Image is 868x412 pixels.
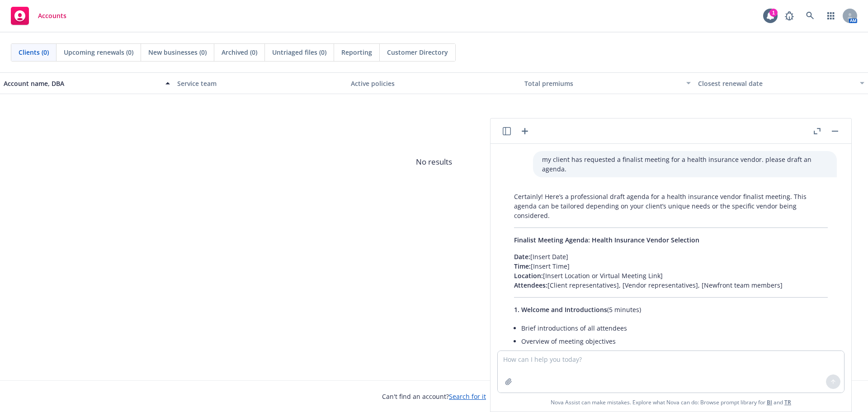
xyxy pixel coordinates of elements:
[38,12,66,19] span: Accounts
[694,72,868,94] button: Closest renewal date
[784,398,791,406] a: TR
[222,47,257,57] span: Archived (0)
[514,252,530,261] span: Date:
[347,72,521,94] button: Active policies
[521,72,694,94] button: Total premiums
[514,192,828,220] p: Certainly! Here’s a professional draft agenda for a health insurance vendor finalist meeting. Thi...
[514,252,828,290] p: [Insert Date] [Insert Time] [Insert Location or Virtual Meeting Link] [Client representatives], [...
[64,47,133,57] span: Upcoming renewals (0)
[19,47,49,57] span: Clients (0)
[767,398,772,406] a: BI
[514,271,543,280] span: Location:
[801,7,819,25] a: Search
[514,305,828,314] p: (5 minutes)
[387,47,448,57] span: Customer Directory
[272,47,326,57] span: Untriaged files (0)
[822,7,840,25] a: Switch app
[174,72,347,94] button: Service team
[698,79,854,88] div: Closest renewal date
[7,3,70,28] a: Accounts
[449,392,486,401] a: Search for it
[148,47,207,57] span: New businesses (0)
[514,281,547,289] span: Attendees:
[4,79,160,88] div: Account name, DBA
[521,335,828,348] li: Overview of meeting objectives
[521,322,828,335] li: Brief introductions of all attendees
[341,47,372,57] span: Reporting
[514,236,699,244] span: Finalist Meeting Agenda: Health Insurance Vendor Selection
[494,393,848,412] span: Nova Assist can make mistakes. Explore what Nova can do: Browse prompt library for and
[780,7,798,25] a: Report a Bug
[542,155,828,174] p: my client has requested a finalist meeting for a health insurance vendor. please draft an agenda.
[382,392,486,401] span: Can't find an account?
[514,305,607,314] span: 1. Welcome and Introductions
[524,79,681,88] div: Total premiums
[769,9,778,17] div: 1
[177,79,344,88] div: Service team
[514,262,531,270] span: Time:
[351,79,517,88] div: Active policies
